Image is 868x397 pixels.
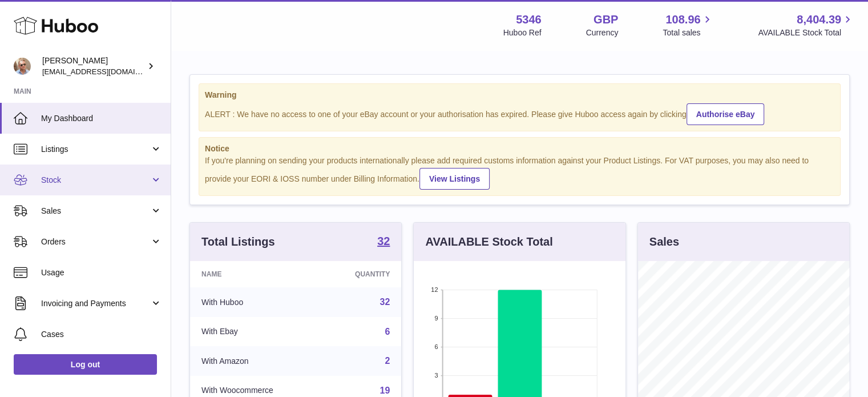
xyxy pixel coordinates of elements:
[380,297,390,307] a: 32
[435,372,438,379] text: 3
[797,12,841,27] span: 8,404.39
[41,175,150,186] span: Stock
[190,287,321,317] td: With Huboo
[663,27,713,38] span: Total sales
[649,234,679,250] h3: Sales
[431,286,438,293] text: 12
[41,329,162,340] span: Cases
[516,12,542,27] strong: 5346
[14,354,157,375] a: Log out
[435,315,438,322] text: 9
[42,55,145,77] div: [PERSON_NAME]
[41,206,150,216] span: Sales
[687,103,765,125] a: Authorise eBay
[205,143,834,154] strong: Notice
[321,261,402,287] th: Quantity
[425,234,552,250] h3: AVAILABLE Stock Total
[419,168,490,190] a: View Listings
[205,155,834,190] div: If you're planning on sending your products internationally please add required customs informati...
[41,113,162,124] span: My Dashboard
[205,90,834,101] strong: Warning
[435,343,438,350] text: 6
[758,27,854,38] span: AVAILABLE Stock Total
[41,267,162,278] span: Usage
[380,386,390,395] a: 19
[377,235,390,249] a: 32
[190,261,321,287] th: Name
[503,27,542,38] div: Huboo Ref
[586,27,619,38] div: Currency
[594,12,618,27] strong: GBP
[41,144,150,155] span: Listings
[42,67,168,76] span: [EMAIL_ADDRESS][DOMAIN_NAME]
[201,234,275,250] h3: Total Listings
[665,12,700,27] span: 108.96
[190,317,321,347] td: With Ebay
[663,12,713,38] a: 108.96 Total sales
[41,298,150,309] span: Invoicing and Payments
[205,102,834,125] div: ALERT : We have no access to one of your eBay account or your authorisation has expired. Please g...
[758,12,854,38] a: 8,404.39 AVAILABLE Stock Total
[41,236,150,247] span: Orders
[14,58,31,75] img: support@radoneltd.co.uk
[385,327,390,336] a: 6
[190,346,321,376] td: With Amazon
[385,356,390,366] a: 2
[377,235,390,247] strong: 32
